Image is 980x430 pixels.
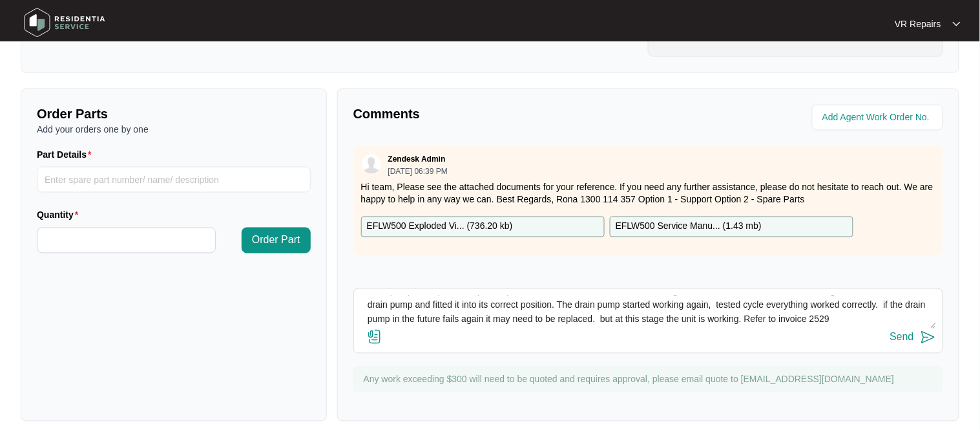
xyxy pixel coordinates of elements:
[822,110,935,125] input: Add Agent Work Order No.
[37,228,215,253] input: Quantity
[364,373,937,386] p: Any work exceeding $300 will need to be quoted and requires approval, please email quote to [EMAI...
[890,329,936,347] button: Send
[921,330,936,345] img: send-icon.svg
[37,148,97,161] label: Part Details
[616,220,762,234] p: EFLW500 Service Manu... ( 1.43 mb )
[37,209,83,222] label: Quantity
[895,17,941,30] p: VR Repairs
[252,233,300,248] span: Order Part
[362,155,381,174] img: user.svg
[953,21,961,27] img: dropdown arrow
[19,3,110,42] img: residentia service logo
[37,123,311,136] p: Add your orders one by one
[242,228,311,253] button: Order Part
[388,154,446,164] p: Zendesk Admin
[890,332,914,343] div: Send
[37,167,311,193] input: Part Details
[367,329,382,345] img: file-attachment-doc.svg
[388,167,448,175] p: [DATE] 06:39 PM
[361,180,935,206] p: Hi team, Please see the attached documents for your reference. If you need any further assistance...
[360,296,936,329] textarea: Investigated the washing machine, and opened up the filter area to release all the water in the d...
[37,105,311,123] p: Order Parts
[367,220,513,234] p: EFLW500 Exploded Vi... ( 736.20 kb )
[353,105,640,123] p: Comments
